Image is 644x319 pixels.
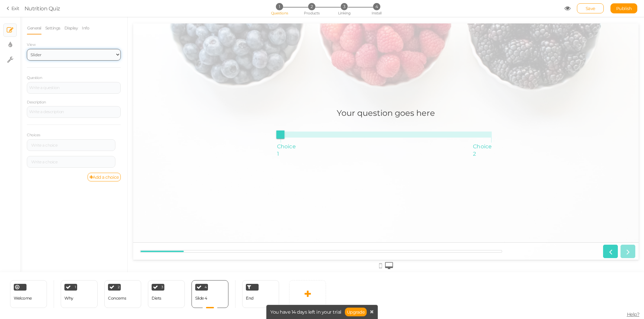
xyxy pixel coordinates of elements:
[577,3,604,13] div: Save
[27,42,36,47] span: View
[340,119,362,135] span: Choice 2
[27,133,40,138] label: Choices
[205,286,207,289] span: 4
[64,22,78,34] a: Display
[192,280,228,308] div: 4 Slide 4
[264,3,295,10] li: 1 Questions
[329,3,360,10] li: 3 Linking
[148,280,185,308] div: 3 Diets
[108,296,126,301] div: Concerns
[7,5,19,12] a: Exit
[27,76,42,80] label: Question
[246,296,254,301] span: End
[361,3,392,10] li: 4 Install
[204,85,302,101] h1: Your question goes here
[61,280,98,308] div: 1 Why
[82,22,90,34] a: Info
[296,3,327,10] li: 2 Products
[270,310,341,314] span: You have 14 days left in your trial
[271,11,288,15] span: Questions
[586,6,595,11] span: Save
[45,22,61,34] a: Settings
[616,6,632,11] span: Publish
[276,3,283,10] span: 1
[373,3,380,10] span: 4
[118,286,120,289] span: 2
[75,286,76,289] span: 1
[242,280,279,308] div: End
[104,280,141,308] div: 2 Concerns
[144,119,166,135] span: Choice 1
[627,311,640,317] span: Help?
[304,11,320,15] span: Products
[27,100,46,105] label: Description
[308,3,315,10] span: 2
[161,286,163,289] span: 3
[345,308,367,316] a: Upgrade
[14,296,32,301] span: Welcome
[372,11,381,15] span: Install
[195,296,207,301] div: Slide 4
[341,3,348,10] span: 3
[24,4,60,12] div: Nutrition Quiz
[27,22,42,34] a: General
[10,280,47,308] div: Welcome
[64,296,73,301] div: Why
[338,11,350,15] span: Linking
[88,173,121,181] a: Add a choice
[152,296,161,301] div: Diets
